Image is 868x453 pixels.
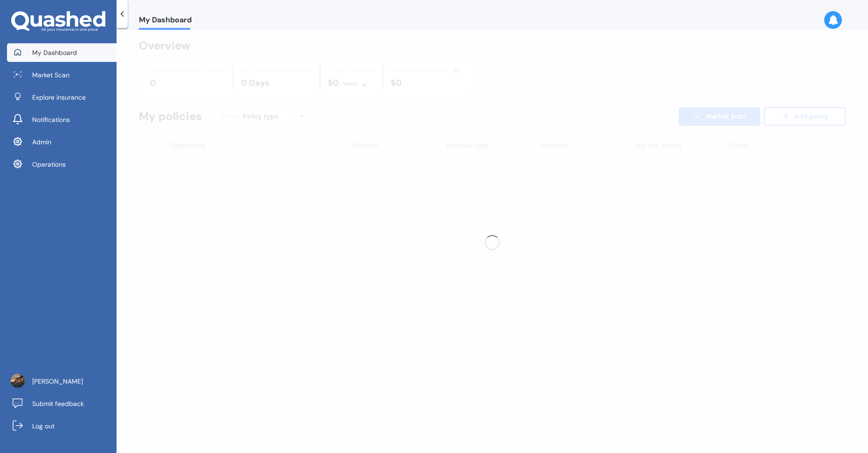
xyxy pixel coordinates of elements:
[7,66,117,84] a: Market Scan
[32,160,66,169] span: Operations
[7,417,117,435] a: Log out
[32,137,51,147] span: Admin
[32,377,83,386] span: [PERSON_NAME]
[32,48,77,57] span: My Dashboard
[32,93,86,102] span: Explore insurance
[32,115,70,124] span: Notifications
[32,70,69,80] span: Market Scan
[7,43,117,62] a: My Dashboard
[11,374,25,388] img: ACg8ocJLa-csUtcL-80ItbA20QSwDJeqfJvWfn8fgM9RBEIPTcSLDHdf=s96-c
[139,15,192,28] span: My Dashboard
[7,372,117,391] a: [PERSON_NAME]
[7,394,117,413] a: Submit feedback
[32,399,84,408] span: Submit feedback
[32,421,55,431] span: Log out
[7,88,117,107] a: Explore insurance
[7,133,117,151] a: Admin
[7,155,117,174] a: Operations
[7,110,117,129] a: Notifications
